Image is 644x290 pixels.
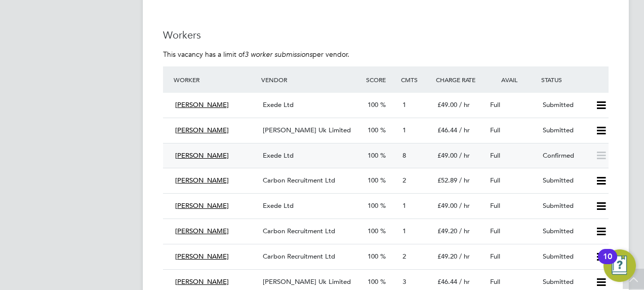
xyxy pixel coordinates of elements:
div: Worker [171,70,259,89]
span: [PERSON_NAME] [175,227,229,235]
span: / hr [459,151,470,160]
span: 1 [402,100,406,109]
div: Charge Rate [433,70,486,89]
span: / hr [459,201,470,210]
span: £49.00 [437,201,457,210]
div: Submitted [539,198,591,214]
p: This vacancy has a limit of per vendor. [163,50,609,59]
span: / hr [459,100,470,109]
span: £46.44 [437,277,457,286]
span: Full [490,227,500,235]
div: Submitted [539,223,591,240]
span: Full [490,151,500,160]
div: 10 [603,257,612,270]
span: Full [490,100,500,109]
span: Exede Ltd [263,100,294,109]
span: Full [490,277,500,286]
span: 3 [402,277,406,286]
span: Full [490,252,500,261]
div: Submitted [539,248,591,265]
em: 3 worker submissions [245,50,312,59]
span: £52.89 [437,176,457,185]
span: 100 [368,227,378,235]
span: [PERSON_NAME] [175,277,229,286]
span: £49.00 [437,151,457,160]
span: 2 [402,176,406,185]
div: Submitted [539,97,591,114]
span: Exede Ltd [263,151,294,160]
div: Status [539,70,609,89]
span: [PERSON_NAME] Uk Limited [263,277,351,286]
div: Submitted [539,172,591,189]
span: [PERSON_NAME] Uk Limited [263,126,351,134]
span: Carbon Recruitment Ltd [263,252,335,261]
span: 8 [402,151,406,160]
button: Open Resource Center, 10 new notifications [603,249,636,282]
span: Full [490,201,500,210]
span: Full [490,176,500,185]
div: Submitted [539,122,591,139]
span: [PERSON_NAME] [175,176,229,185]
span: Exede Ltd [263,201,294,210]
span: [PERSON_NAME] [175,151,229,160]
span: / hr [459,126,470,134]
span: [PERSON_NAME] [175,126,229,134]
span: 2 [402,252,406,261]
span: 100 [368,176,378,185]
span: 100 [368,277,378,286]
span: 1 [402,126,406,134]
span: Carbon Recruitment Ltd [263,176,335,185]
span: £46.44 [437,126,457,134]
span: Carbon Recruitment Ltd [263,227,335,235]
span: 1 [402,227,406,235]
span: 1 [402,201,406,210]
div: Avail [486,70,539,89]
span: 100 [368,252,378,261]
span: £49.20 [437,227,457,235]
span: 100 [368,126,378,134]
h3: Workers [163,28,609,42]
div: Cmts [398,70,433,89]
span: £49.20 [437,252,457,261]
span: [PERSON_NAME] [175,100,229,109]
div: Vendor [259,70,364,89]
div: Confirmed [539,148,591,164]
span: / hr [459,176,470,185]
div: Score [364,70,398,89]
span: / hr [459,252,470,261]
span: 100 [368,100,378,109]
span: Full [490,126,500,134]
span: / hr [459,227,470,235]
span: £49.00 [437,100,457,109]
span: [PERSON_NAME] [175,252,229,261]
span: [PERSON_NAME] [175,201,229,210]
span: 100 [368,201,378,210]
span: 100 [368,151,378,160]
span: / hr [459,277,470,286]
